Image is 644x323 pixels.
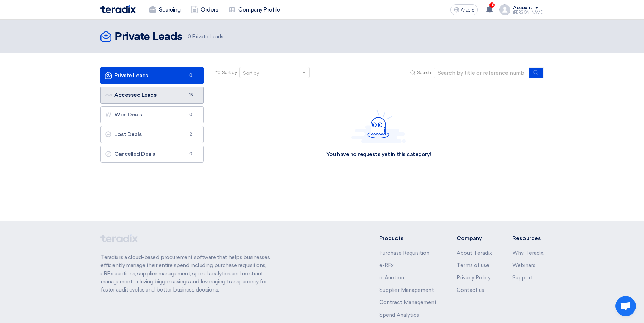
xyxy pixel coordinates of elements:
[457,234,492,242] li: Company
[100,67,204,84] a: Private Leads0
[187,72,195,79] span: 0
[105,131,142,137] font: Lost Deals
[115,30,182,44] h2: Private Leads
[457,287,484,293] a: Contact us
[105,72,148,79] font: Private Leads
[186,2,223,17] a: Orders
[100,5,136,13] img: Teradix logo
[187,131,195,138] span: 2
[489,2,495,8] span: 10
[512,250,544,256] a: Why Teradix
[513,10,544,14] div: [PERSON_NAME]
[100,106,204,123] a: Won Deals0
[105,111,142,118] font: Won Deals
[434,68,529,78] input: Search by title or reference number
[187,111,195,118] span: 0
[499,4,510,15] img: profile_test.png
[379,287,434,293] a: Supplier Management
[379,234,437,242] li: Products
[187,92,195,99] span: 15
[105,92,157,98] font: Accessed Leads
[512,262,535,268] a: Webinars
[379,262,394,268] a: e-RFx
[100,126,204,143] a: Lost Deals2
[100,146,204,163] a: Cancelled Deals0
[144,2,186,17] a: Sourcing
[187,151,195,157] span: 0
[513,5,532,11] div: Account
[238,6,280,14] font: Company Profile
[512,275,533,281] a: Support
[201,6,218,14] font: Orders
[243,70,259,77] div: Sort by
[457,250,492,256] a: About Teradix
[326,151,431,158] div: You have no requests yet in this category!
[100,87,204,104] a: Accessed Leads15
[188,34,223,40] font: Private Leads
[512,234,544,242] li: Resources
[461,8,474,13] span: Arabic
[159,6,180,14] font: Sourcing
[100,253,278,294] p: Teradix is a cloud-based procurement software that helps businesses efficiently manage their enti...
[379,275,404,281] a: e-Auction
[351,110,406,143] img: Hello
[379,299,437,305] a: Contract Management
[379,250,429,256] a: Purchase Requisition
[222,69,237,76] span: Sort by
[615,296,636,316] div: Open chat
[379,312,419,318] a: Spend Analytics
[457,262,489,268] a: Terms of use
[105,151,155,157] font: Cancelled Deals
[188,34,191,40] span: 0
[457,275,491,281] a: Privacy Policy
[417,69,431,76] span: Search
[450,4,478,15] button: Arabic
